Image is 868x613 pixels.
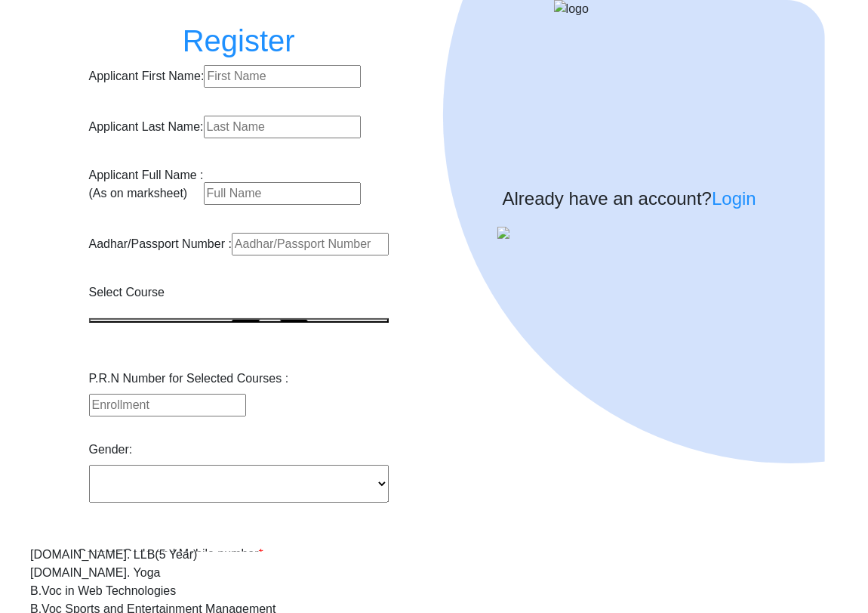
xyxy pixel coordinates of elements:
[89,235,232,253] label: Aadhar/Passport Number :
[89,394,246,416] input: Enrollment
[497,227,762,239] img: Verified-rafiki.svg
[89,67,205,85] label: Applicant First Name:
[232,233,389,255] input: Aadhar/Passport Number
[445,188,814,210] h4: Already have an account?
[89,441,133,459] label: Gender:
[89,166,204,203] label: Applicant Full Name : (As on marksheet)
[204,116,361,138] input: Last Name
[89,118,204,136] label: Applicant Last Name:
[89,283,165,302] label: Select Course
[712,188,756,209] a: Login
[30,564,868,582] nb-option: [DOMAIN_NAME]. Yoga
[30,546,868,564] nb-option: [DOMAIN_NAME]. LLB(5 Year)
[204,65,361,88] input: First Name
[204,182,361,205] input: Full Name
[89,23,389,59] h1: Register
[30,582,868,600] nb-option: B.Voc in Web Technologies
[89,370,289,388] label: P.R.N Number for Selected Courses :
